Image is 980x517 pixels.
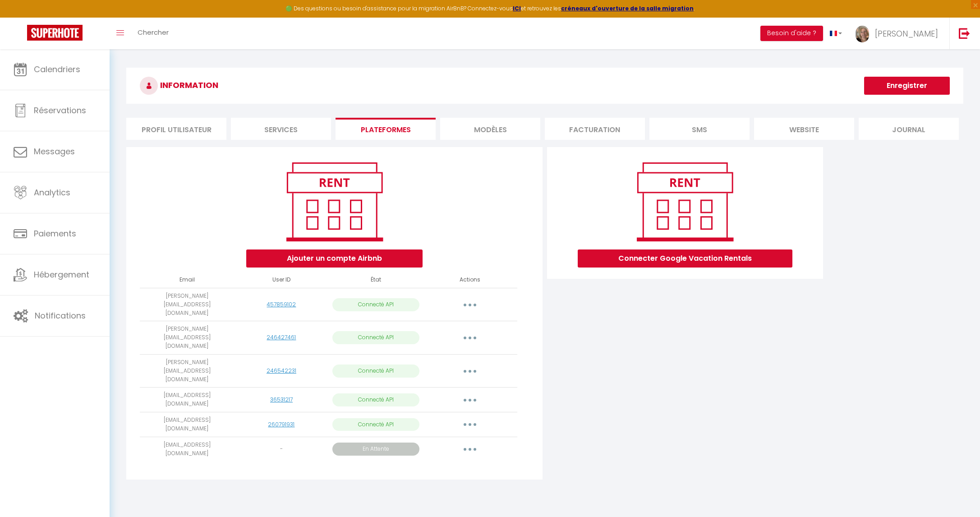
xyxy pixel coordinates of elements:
img: rent.png [277,158,392,245]
p: Connecté API [332,365,419,378]
li: SMS [649,118,750,140]
li: Services [231,118,331,140]
img: logout [959,28,970,39]
li: Facturation [545,118,645,140]
h3: INFORMATION [126,68,963,104]
a: 457859102 [267,300,296,308]
span: Calendriers [34,64,80,75]
p: Connecté API [332,298,419,311]
a: ... [PERSON_NAME] [849,18,949,49]
a: 36531217 [270,396,293,403]
img: rent.png [627,158,742,245]
button: Ajouter un compte Airbnb [246,249,423,268]
a: 246542231 [267,367,296,374]
td: [PERSON_NAME][EMAIL_ADDRESS][DOMAIN_NAME] [140,354,234,388]
p: Connecté API [332,418,419,431]
p: Connecté API [332,331,419,344]
button: Besoin d'aide ? [760,26,823,41]
div: - [238,445,325,453]
a: Chercher [131,18,175,49]
td: [EMAIL_ADDRESS][DOMAIN_NAME] [140,437,234,462]
th: User ID [234,272,328,288]
a: créneaux d'ouverture de la salle migration [561,5,694,12]
img: Super Booking [27,25,83,41]
p: Connecté API [332,393,419,406]
button: Ouvrir le widget de chat LiveChat [7,4,34,31]
a: 260791931 [268,420,294,428]
li: MODÈLES [440,118,540,140]
th: Email [140,272,234,288]
td: [EMAIL_ADDRESS][DOMAIN_NAME] [140,388,234,412]
p: En Attente [332,443,419,456]
span: Hébergement [34,269,89,280]
span: Analytics [34,187,70,198]
th: État [329,272,423,288]
span: Messages [34,146,75,157]
a: ICI [513,5,521,12]
td: [EMAIL_ADDRESS][DOMAIN_NAME] [140,412,234,437]
span: Chercher [138,28,169,37]
span: Réservations [34,105,86,116]
li: Journal [859,118,959,140]
th: Actions [423,272,517,288]
button: Connecter Google Vacation Rentals [578,249,792,268]
td: [PERSON_NAME][EMAIL_ADDRESS][DOMAIN_NAME] [140,288,234,321]
li: website [754,118,854,140]
li: Plateformes [336,118,436,140]
span: Notifications [35,310,86,321]
button: Enregistrer [864,77,950,95]
td: [PERSON_NAME][EMAIL_ADDRESS][DOMAIN_NAME] [140,321,234,355]
span: Paiements [34,228,76,239]
img: ... [856,26,869,42]
span: [PERSON_NAME] [875,28,938,39]
a: 246427461 [267,333,296,341]
li: Profil Utilisateur [126,118,226,140]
